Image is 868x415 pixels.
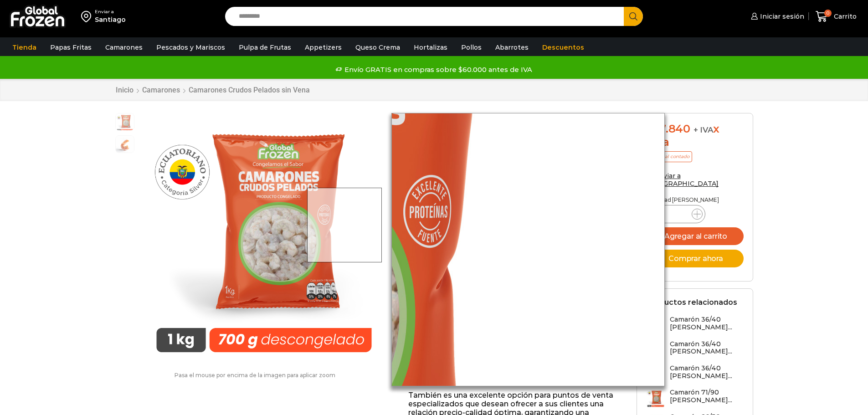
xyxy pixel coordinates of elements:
p: Pasa el mouse por encima de la imagen para aplicar zoom [115,372,395,379]
a: Pulpa de Frutas [234,39,296,56]
a: Inicio [115,86,134,94]
a: Appetizers [300,39,346,56]
h2: Productos relacionados [646,298,737,307]
button: Agregar al carrito [646,227,744,245]
a: Camarón 36/40 [PERSON_NAME]... [646,364,744,384]
h3: Camarón 36/40 [PERSON_NAME]... [670,340,744,356]
span: Carrito [832,12,857,21]
h3: Camarón 71/90 [PERSON_NAME]... [670,389,744,404]
p: Cantidad [PERSON_NAME] [646,197,744,203]
a: Tienda [8,39,41,56]
span: Iniciar sesión [758,12,804,21]
div: Enviar a [95,9,126,15]
span: PM04004043 [116,113,134,132]
span: 0 [824,10,832,17]
bdi: 67.840 [646,122,690,135]
nav: Breadcrumb [115,86,310,94]
a: Pollos [457,39,486,56]
a: Camarón 36/40 [PERSON_NAME]... [646,340,744,360]
button: Comprar ahora [646,250,744,267]
a: Camarón 71/90 [PERSON_NAME]... [646,389,744,408]
a: Camarón 36/40 [PERSON_NAME]... [646,316,744,335]
a: Hortalizas [409,39,452,56]
h3: Camarón 36/40 [PERSON_NAME]... [670,364,744,380]
h3: Camarón 36/40 [PERSON_NAME]... [670,316,744,331]
a: Queso Crema [351,39,405,56]
input: Product quantity [667,208,684,220]
a: Camarones [142,86,180,94]
a: Iniciar sesión [749,7,804,26]
a: Pescados y Mariscos [152,39,230,56]
div: Santiago [95,15,126,24]
img: address-field-icon.svg [81,9,95,24]
span: camaron-sin-cascara [116,136,134,154]
a: 0 Carrito [813,6,859,27]
a: Papas Fritas [46,39,96,56]
span: + IVA [693,125,714,134]
button: Search button [624,7,643,26]
a: Abarrotes [491,39,533,56]
a: Camarones [101,39,147,56]
p: Precio al contado [646,151,692,162]
a: Descuentos [538,39,589,56]
a: Camarones Crudos Pelados sin Vena [188,86,310,94]
a: Enviar a [GEOGRAPHIC_DATA] [646,172,719,188]
div: x caja [646,123,744,149]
